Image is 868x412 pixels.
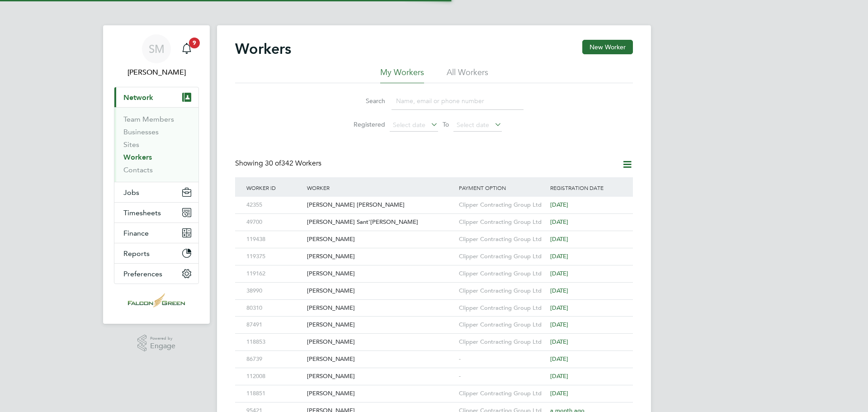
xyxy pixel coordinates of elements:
div: Showing [235,159,323,168]
div: 38990 [244,283,305,299]
button: Reports [114,243,198,263]
a: 42355[PERSON_NAME] [PERSON_NAME]Clipper Contracting Group Ltd[DATE] [244,196,624,204]
a: Sites [123,140,139,149]
button: Timesheets [114,203,198,223]
button: Network [114,87,198,107]
a: 49700[PERSON_NAME] Sant'[PERSON_NAME]Clipper Contracting Group Ltd[DATE] [244,213,624,221]
span: [DATE] [550,321,568,328]
div: 119162 [244,265,305,282]
a: Team Members [123,115,174,123]
div: 118853 [244,334,305,350]
span: [DATE] [550,287,568,294]
a: 119162[PERSON_NAME]Clipper Contracting Group Ltd[DATE] [244,265,624,273]
span: [DATE] [550,270,568,277]
a: 86739[PERSON_NAME]-[DATE] [244,350,624,358]
div: 49700 [244,214,305,231]
div: Clipper Contracting Group Ltd [457,317,548,333]
div: 42355 [244,197,305,213]
div: Network [114,107,198,182]
a: 38990[PERSON_NAME]Clipper Contracting Group Ltd[DATE] [244,282,624,290]
nav: Main navigation [103,25,210,324]
div: 112008 [244,368,305,385]
div: 80310 [244,300,305,317]
span: Reports [123,249,150,258]
span: [DATE] [550,218,568,226]
div: [PERSON_NAME] [305,317,457,333]
div: Clipper Contracting Group Ltd [457,197,548,213]
div: [PERSON_NAME] [305,248,457,265]
span: Engage [150,342,175,350]
img: falcongreen-logo-retina.png [128,293,185,308]
a: 119438[PERSON_NAME]Clipper Contracting Group Ltd[DATE] [244,231,624,238]
div: Clipper Contracting Group Ltd [457,248,548,265]
span: [DATE] [550,372,568,380]
div: 119375 [244,248,305,265]
div: [PERSON_NAME] [305,283,457,299]
div: [PERSON_NAME] [305,265,457,282]
a: Businesses [123,128,159,136]
div: 87491 [244,317,305,333]
div: Clipper Contracting Group Ltd [457,214,548,231]
div: [PERSON_NAME] [305,368,457,385]
div: Clipper Contracting Group Ltd [457,385,548,402]
a: 95421[PERSON_NAME]Clipper Contracting Group Ltda month ago [244,402,624,410]
label: Search [344,97,385,105]
div: [PERSON_NAME] [305,351,457,368]
span: SM [149,43,165,55]
div: Clipper Contracting Group Ltd [457,231,548,248]
li: All Workers [447,67,488,83]
span: 342 Workers [265,159,321,168]
span: Network [123,93,153,102]
span: [DATE] [550,304,568,312]
li: My Workers [380,67,424,83]
span: [DATE] [550,338,568,346]
a: SM[PERSON_NAME] [114,34,199,78]
a: Powered byEngage [137,335,176,352]
span: Sam Marsden [114,67,199,78]
div: [PERSON_NAME] [305,300,457,317]
span: 30 of [265,159,281,168]
a: 118853[PERSON_NAME]Clipper Contracting Group Ltd[DATE] [244,333,624,341]
button: Finance [114,223,198,243]
div: Clipper Contracting Group Ltd [457,334,548,350]
div: 119438 [244,231,305,248]
div: 118851 [244,385,305,402]
div: Worker ID [244,177,305,198]
div: - [457,368,548,385]
a: 9 [178,34,196,63]
span: To [440,118,452,130]
span: Preferences [123,270,162,278]
span: [DATE] [550,252,568,260]
div: Clipper Contracting Group Ltd [457,283,548,299]
div: - [457,351,548,368]
div: Registration Date [548,177,624,198]
div: Clipper Contracting Group Ltd [457,300,548,317]
a: 112008[PERSON_NAME]-[DATE] [244,368,624,375]
span: [DATE] [550,201,568,208]
span: 9 [189,38,200,48]
div: [PERSON_NAME] [305,334,457,350]
div: Payment Option [457,177,548,198]
div: Worker [305,177,457,198]
div: 86739 [244,351,305,368]
span: Timesheets [123,208,161,217]
div: [PERSON_NAME] [PERSON_NAME] [305,197,457,213]
span: [DATE] [550,389,568,397]
span: Select date [393,121,425,129]
h2: Workers [235,40,291,58]
a: 80310[PERSON_NAME]Clipper Contracting Group Ltd[DATE] [244,299,624,307]
div: [PERSON_NAME] [305,385,457,402]
span: [DATE] [550,235,568,243]
button: Preferences [114,264,198,284]
input: Name, email or phone number [392,92,524,110]
button: New Worker [582,40,633,54]
span: [DATE] [550,355,568,363]
a: Contacts [123,166,153,174]
a: Workers [123,153,152,161]
div: [PERSON_NAME] Sant'[PERSON_NAME] [305,214,457,231]
span: Finance [123,229,149,237]
a: Go to home page [114,293,199,308]
a: 119375[PERSON_NAME]Clipper Contracting Group Ltd[DATE] [244,248,624,256]
span: Select date [457,121,489,129]
span: Powered by [150,335,175,342]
